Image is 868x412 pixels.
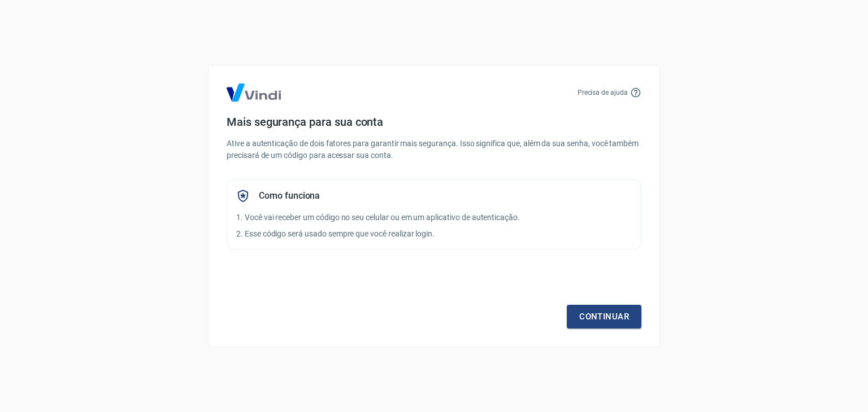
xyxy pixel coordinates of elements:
[227,84,281,102] img: Logo Vind
[227,138,641,161] p: Ative a autenticação de dois fatores para garantir mais segurança. Isso significa que, além da su...
[227,115,641,129] h4: Mais segurança para sua conta
[236,228,632,240] p: 2. Esse código será usado sempre que você realizar login.
[567,305,641,328] a: Continuar
[259,190,320,201] h5: Como funciona
[236,212,632,223] p: 1. Você vai receber um código no seu celular ou em um aplicativo de autenticação.
[578,87,628,98] p: Precisa de ajuda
